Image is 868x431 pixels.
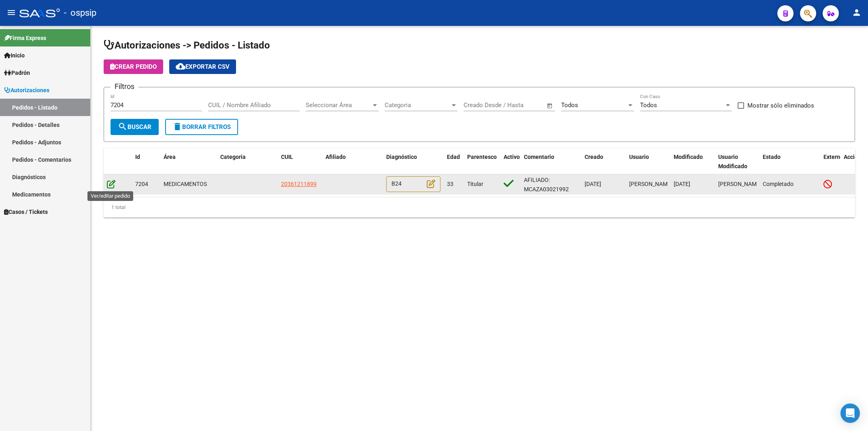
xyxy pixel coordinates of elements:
button: Open calendar [545,101,555,110]
span: [PERSON_NAME] [629,181,672,187]
div: 1 total [104,197,855,218]
span: 7204 [135,181,148,187]
mat-icon: delete [172,122,182,131]
span: MEDICAMENTOS [164,181,207,187]
datatable-header-cell: Afiliado [322,148,383,175]
span: Autorizaciones [4,86,49,95]
span: Todos [561,101,578,109]
button: Crear Pedido [104,59,163,74]
datatable-header-cell: Id [132,148,160,175]
span: [PERSON_NAME] [718,181,762,187]
button: Exportar CSV [169,59,236,74]
span: Acción [844,154,861,160]
span: Casos / Tickets [4,207,48,216]
datatable-header-cell: Creado [581,148,626,175]
span: Seleccionar Área [306,101,371,109]
span: Edad [447,154,460,160]
div: Open Intercom Messenger [840,404,860,423]
button: Borrar Filtros [165,119,238,135]
span: Creado [585,154,603,160]
span: Autorizaciones -> Pedidos - Listado [104,40,270,51]
span: [DATE] [585,181,601,187]
datatable-header-cell: Parentesco [464,148,500,175]
span: Borrar Filtros [172,123,231,131]
input: Fecha fin [504,101,543,109]
span: Estado [763,154,781,160]
mat-icon: person [852,8,862,17]
datatable-header-cell: Externo [820,148,840,175]
span: Categoria [220,154,246,160]
span: Todos [640,101,657,109]
datatable-header-cell: Activo [500,148,521,175]
span: - ospsip [64,4,96,22]
span: Exportar CSV [176,63,230,70]
datatable-header-cell: CUIL [278,148,322,175]
datatable-header-cell: Comentario [521,148,581,175]
h3: Filtros [111,81,138,92]
datatable-header-cell: Área [160,148,217,175]
span: Parentesco [467,154,497,160]
span: Firma Express [4,34,46,42]
span: Modificado [674,154,703,160]
span: AFILIADO: MCAZA03021992 Medico Tratante: [PERSON_NAME] TEL:[PHONE_NUMBER] Correo electrónico: [EM... [524,177,579,294]
mat-icon: search [118,122,128,131]
div: B24 [386,176,440,192]
span: 20361211899 [281,181,317,187]
div: Completado [763,180,817,189]
span: Activo [504,154,520,160]
span: Buscar [118,123,151,131]
datatable-header-cell: Diagnóstico [383,148,444,175]
span: Mostrar sólo eliminados [747,101,814,110]
datatable-header-cell: Modificado [670,148,715,175]
span: Comentario [524,154,554,160]
span: Crear Pedido [110,63,157,70]
span: [DATE] [674,181,690,187]
span: Inicio [4,51,25,60]
button: Buscar [111,119,159,135]
span: Titular [467,181,483,187]
datatable-header-cell: Edad [444,148,464,175]
datatable-header-cell: Usuario Modificado [715,148,759,175]
span: Id [135,154,140,160]
span: Padrón [4,68,30,77]
mat-icon: cloud_download [176,61,185,71]
span: Categoria [385,101,450,109]
span: Área [164,154,176,160]
span: 33 [447,181,453,187]
span: Afiliado [325,154,346,160]
datatable-header-cell: Categoria [217,148,278,175]
span: Usuario Modificado [718,154,747,169]
datatable-header-cell: Estado [759,148,820,175]
span: Diagnóstico [386,154,417,160]
span: CUIL [281,154,293,160]
datatable-header-cell: Usuario [626,148,670,175]
mat-icon: menu [6,8,16,17]
span: Usuario [629,154,649,160]
span: Externo [823,154,843,160]
input: Fecha inicio [464,101,496,109]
